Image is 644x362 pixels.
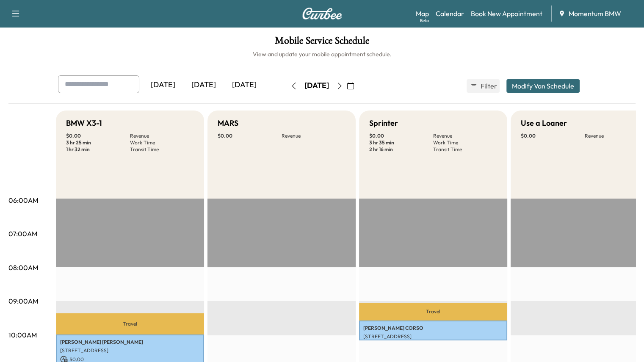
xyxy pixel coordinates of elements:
[60,339,200,345] p: [PERSON_NAME] [PERSON_NAME]
[8,330,37,340] p: 10:00AM
[369,133,433,139] p: $ 0.00
[304,80,329,91] div: [DATE]
[363,325,503,332] p: [PERSON_NAME] CORSO
[369,139,433,146] p: 3 hr 35 min
[8,36,636,50] h1: Mobile Service Schedule
[143,75,183,95] div: [DATE]
[282,133,345,139] p: Revenue
[8,195,38,205] p: 06:00AM
[130,133,194,139] p: Revenue
[66,133,130,139] p: $ 0.00
[416,8,429,19] a: MapBeta
[433,133,497,139] p: Revenue
[481,81,496,91] span: Filter
[569,8,621,19] span: Momentum BMW
[60,347,200,354] p: [STREET_ADDRESS]
[471,8,542,19] a: Book New Appointment
[506,79,580,93] button: Modify Van Schedule
[183,75,224,95] div: [DATE]
[433,146,497,153] p: Transit Time
[66,117,102,129] h5: BMW X3-1
[130,146,194,153] p: Transit Time
[467,79,500,93] button: Filter
[8,296,38,306] p: 09:00AM
[433,139,497,146] p: Work Time
[218,133,282,139] p: $ 0.00
[302,8,343,19] img: Curbee Logo
[521,133,585,139] p: $ 0.00
[369,146,433,153] p: 2 hr 16 min
[420,17,429,24] div: Beta
[8,50,636,58] h6: View and update your mobile appointment schedule.
[436,8,464,19] a: Calendar
[56,313,204,334] p: Travel
[224,75,265,95] div: [DATE]
[8,229,37,239] p: 07:00AM
[66,146,130,153] p: 1 hr 32 min
[363,333,503,340] p: [STREET_ADDRESS]
[359,303,507,321] p: Travel
[218,117,238,129] h5: MARS
[130,139,194,146] p: Work Time
[8,263,38,273] p: 08:00AM
[521,117,567,129] h5: Use a Loaner
[66,139,130,146] p: 3 hr 25 min
[369,117,398,129] h5: Sprinter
